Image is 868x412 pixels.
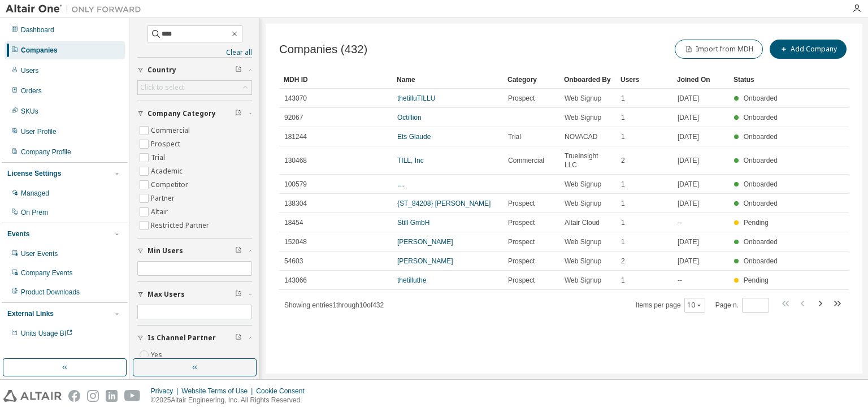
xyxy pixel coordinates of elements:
span: TrueInsight LLC [565,151,611,170]
span: Clear filter [235,333,242,342]
span: 1 [621,132,625,141]
span: -- [678,218,682,227]
button: Country [137,58,252,83]
span: 1 [621,199,625,208]
span: 1 [621,94,625,103]
span: Onboarded [744,157,778,164]
span: 1 [621,113,625,122]
span: Onboarded [744,94,778,102]
label: Prospect [151,137,183,151]
span: 143070 [284,94,307,103]
label: Trial [151,151,167,164]
span: Web Signup [565,237,601,246]
div: Companies [21,46,58,55]
button: 10 [687,301,702,310]
label: Altair [151,205,170,219]
div: Events [7,229,29,238]
span: Max Users [147,290,185,299]
span: Clear filter [235,109,242,118]
button: Is Channel Partner [137,326,252,350]
div: Onboarded By [564,71,611,89]
div: Name [397,71,498,89]
span: 18454 [284,218,303,227]
div: External Links [7,309,54,318]
span: [DATE] [678,132,699,141]
span: Pending [744,219,769,227]
span: [DATE] [678,180,699,189]
div: MDH ID [284,71,388,89]
span: Prospect [508,94,535,103]
div: On Prem [21,208,48,217]
button: Company Category [137,101,252,126]
span: [DATE] [678,199,699,208]
span: Web Signup [565,276,601,285]
span: Web Signup [565,199,601,208]
span: 152048 [284,237,307,246]
a: Octillion [397,114,422,122]
span: [DATE] [678,94,699,103]
div: Joined On [677,71,724,89]
button: Min Users [137,238,252,263]
a: [PERSON_NAME] [397,238,453,246]
label: Commercial [151,124,192,137]
img: altair_logo.svg [3,390,62,402]
div: Orders [21,86,42,96]
a: .... [397,180,405,188]
span: [DATE] [678,156,699,165]
span: 54603 [284,257,303,266]
label: Competitor [151,178,190,192]
button: Add Company [770,40,847,59]
span: Web Signup [565,94,601,103]
span: Pending [744,276,769,284]
div: User Profile [21,127,57,136]
div: Cookie Consent [256,387,311,396]
span: 130468 [284,156,307,165]
span: 1 [621,180,625,189]
a: [PERSON_NAME] [397,257,453,265]
span: Web Signup [565,180,601,189]
span: NOVACAD [565,132,597,141]
a: Ets Glaude [397,133,431,141]
a: TILL, Inc [397,157,424,164]
span: Page n. [715,298,769,313]
div: Company Events [21,268,72,277]
span: Prospect [508,218,535,227]
span: Onboarded [744,114,778,122]
span: 2 [621,257,625,266]
span: 138304 [284,199,307,208]
span: -- [678,276,682,285]
span: Trial [508,132,521,141]
a: Still GmbH [397,219,429,227]
div: SKUs [21,107,38,116]
span: Onboarded [744,200,778,207]
label: Yes [151,348,164,362]
div: Product Downloads [21,288,80,297]
span: Showing entries 1 through 10 of 432 [284,301,384,309]
span: Prospect [508,257,535,266]
div: Click to select [138,81,251,94]
div: Users [21,66,38,75]
span: Onboarded [744,133,778,141]
span: Items per page [636,298,705,313]
img: facebook.svg [68,390,80,402]
span: 100579 [284,180,307,189]
span: Companies (432) [279,43,367,56]
button: Max Users [137,282,252,307]
div: Users [620,71,668,89]
span: 181244 [284,132,307,141]
label: Academic [151,164,185,178]
span: Web Signup [565,113,601,122]
span: Prospect [508,276,535,285]
span: Prospect [508,199,535,208]
div: Category [507,71,555,89]
span: Clear filter [235,290,242,299]
span: [DATE] [678,237,699,246]
a: thetilluthe [397,276,426,284]
span: Onboarded [744,257,778,265]
span: Commercial [508,156,544,165]
div: Dashboard [21,25,54,34]
span: Altair Cloud [565,218,600,227]
span: Is Channel Partner [147,333,216,342]
p: © 2025 Altair Engineering, Inc. All Rights Reserved. [151,396,311,405]
div: Website Terms of Use [181,387,256,396]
